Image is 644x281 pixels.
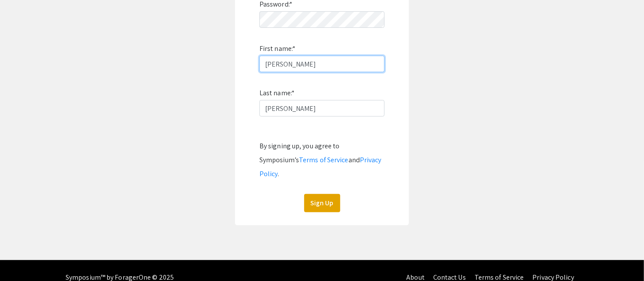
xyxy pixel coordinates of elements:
[259,42,295,56] label: First name:
[259,86,295,100] label: Last name:
[304,194,340,212] button: Sign Up
[7,242,37,274] iframe: Chat
[259,139,385,181] div: By signing up, you agree to Symposium’s and .
[299,155,349,164] a: Terms of Service
[259,155,382,178] a: Privacy Policy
